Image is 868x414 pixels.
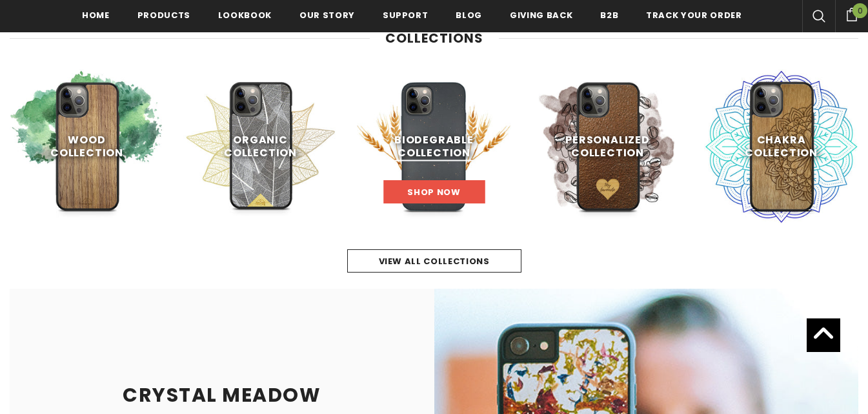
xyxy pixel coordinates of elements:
[82,9,110,21] span: Home
[646,9,742,21] span: Track your order
[299,9,355,21] span: Our Story
[835,6,868,21] a: 0
[456,9,482,21] span: Blog
[123,381,321,409] span: CRYSTAL MEADOW
[385,29,483,47] span: Collections
[137,9,190,21] span: Products
[379,255,490,267] span: view all collections
[218,9,272,21] span: Lookbook
[407,186,460,198] span: Shop Now
[347,249,521,273] a: view all collections
[600,9,618,21] span: B2B
[853,3,867,18] span: 0
[510,9,572,21] span: Giving back
[383,9,429,21] span: support
[383,180,485,203] a: Shop Now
